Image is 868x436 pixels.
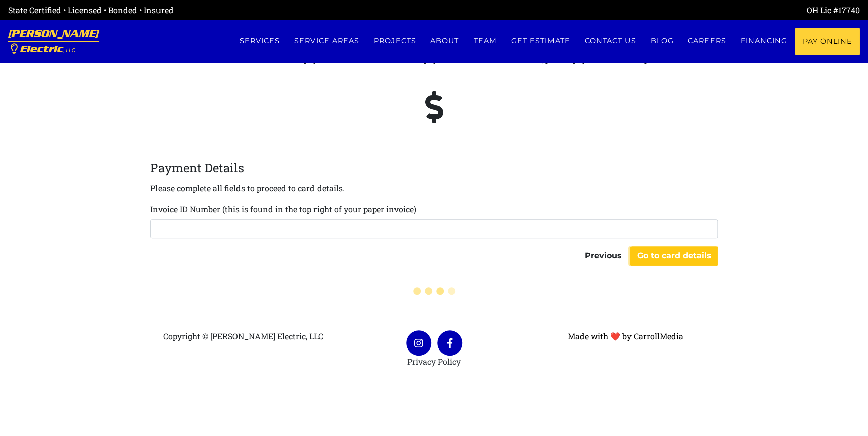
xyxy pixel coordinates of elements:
a: Pay Online [795,28,860,55]
a: About [423,28,466,54]
p: Please complete all fields to proceed to card details. [150,181,345,195]
a: Team [466,28,504,54]
a: Services [232,28,287,54]
a: [PERSON_NAME] Electric, LLC [8,20,99,63]
a: Privacy Policy [407,356,461,367]
a: Projects [366,28,423,54]
span: Copyright © [PERSON_NAME] Electric, LLC [163,331,323,341]
button: Previous [578,246,628,266]
button: Go to card details [630,246,718,266]
a: Financing [733,28,795,54]
label: Invoice ID Number (this is found in the top right of your paper invoice) [150,203,416,215]
a: Service Areas [287,28,366,54]
div: State Certified • Licensed • Bonded • Insured [8,4,434,16]
a: Blog [643,28,681,54]
legend: Payment Details [150,159,718,177]
div: OH Lic #17740 [434,4,860,16]
a: Made with ❤ by CarrollMedia [568,331,683,341]
a: Careers [681,28,734,54]
a: Get estimate [504,28,577,54]
a: Contact us [577,28,643,54]
span: , LLC [63,48,75,53]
